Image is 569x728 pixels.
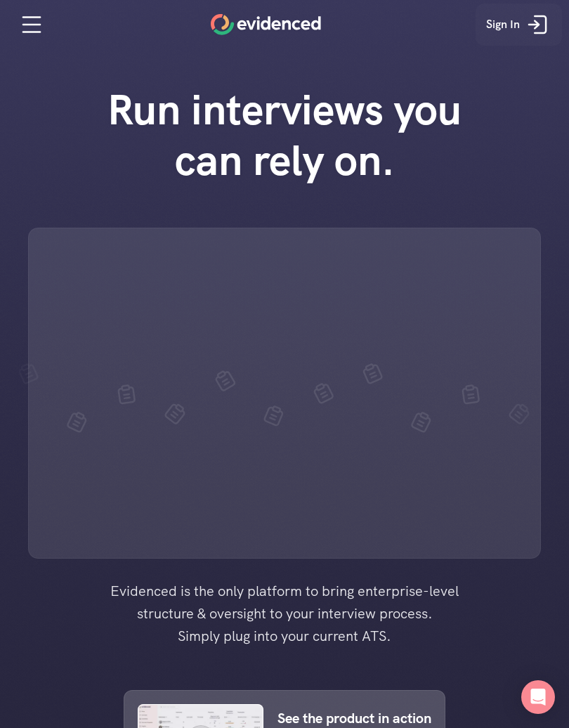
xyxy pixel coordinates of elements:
a: Sign In [476,4,562,46]
h1: Run interviews you can rely on. [84,84,485,186]
h4: Evidenced is the only platform to bring enterprise-level structure & oversight to your interview ... [88,580,481,647]
a: Home [211,14,321,35]
div: Open Intercom Messenger [521,680,555,714]
p: Sign In [486,15,520,34]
